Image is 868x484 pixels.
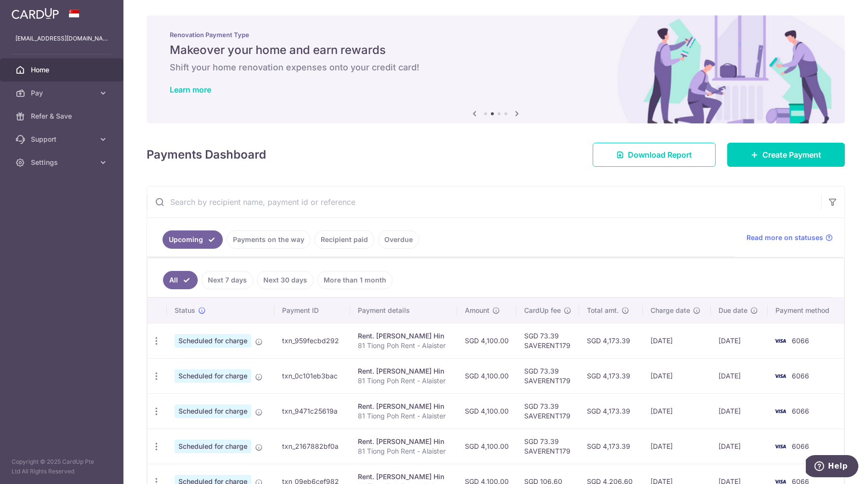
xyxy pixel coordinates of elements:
a: Read more on statuses [746,233,833,242]
p: 81 Tiong Poh Rent - Alaister [358,411,449,421]
h5: Makeover your home and earn rewards [170,42,822,58]
span: 6066 [792,442,809,450]
span: Home [31,65,95,75]
p: [EMAIL_ADDRESS][DOMAIN_NAME] [15,34,108,43]
a: All [163,271,198,289]
div: Rent. [PERSON_NAME] Hin [358,366,449,376]
div: Rent. [PERSON_NAME] Hin [358,437,449,446]
th: Payment details [350,298,457,323]
td: txn_0c101eb3bac [274,358,350,393]
td: [DATE] [711,358,768,393]
td: txn_2167882bf0a [274,429,350,464]
a: Payments on the way [227,230,311,249]
h6: Shift your home renovation expenses onto your credit card! [170,62,822,73]
p: 81 Tiong Poh Rent - Alaister [358,376,449,386]
span: Download Report [628,149,692,161]
a: Overdue [378,230,419,249]
td: SGD 4,100.00 [457,429,516,464]
span: Refer & Save [31,111,95,121]
p: 81 Tiong Poh Rent - Alaister [358,341,449,350]
img: Bank Card [771,405,790,417]
span: Scheduled for charge [175,404,251,418]
td: SGD 73.39 SAVERENT179 [516,323,579,358]
span: Due date [719,306,747,315]
span: Create Payment [762,149,821,161]
td: [DATE] [711,429,768,464]
a: Create Payment [727,143,845,167]
td: SGD 4,173.39 [579,358,643,393]
span: Total amt. [587,306,619,315]
img: Bank Card [771,335,790,347]
span: Settings [31,158,95,167]
iframe: Opens a widget where you can find more information [806,455,858,479]
span: Read more on statuses [746,233,823,242]
td: [DATE] [643,358,711,393]
td: [DATE] [711,323,768,358]
td: SGD 4,100.00 [457,358,516,393]
span: 6066 [792,336,809,345]
span: Scheduled for charge [175,334,251,348]
div: Rent. [PERSON_NAME] Hin [358,402,449,411]
img: Bank Card [771,441,790,452]
span: Charge date [651,306,690,315]
td: txn_9471c25619a [274,393,350,429]
th: Payment method [768,298,844,323]
td: SGD 4,100.00 [457,393,516,429]
span: Scheduled for charge [175,440,251,453]
td: [DATE] [643,393,711,429]
p: 81 Tiong Poh Rent - Alaister [358,446,449,456]
td: SGD 4,173.39 [579,393,643,429]
span: CardUp fee [524,306,561,315]
a: Next 30 days [257,271,313,289]
td: SGD 4,100.00 [457,323,516,358]
a: Next 7 days [202,271,253,289]
td: SGD 4,173.39 [579,323,643,358]
td: SGD 4,173.39 [579,429,643,464]
td: txn_959fecbd292 [274,323,350,358]
td: [DATE] [643,429,711,464]
div: Rent. [PERSON_NAME] Hin [358,331,449,341]
td: [DATE] [643,323,711,358]
td: SGD 73.39 SAVERENT179 [516,393,579,429]
a: More than 1 month [317,271,393,289]
span: Support [31,134,95,144]
td: [DATE] [711,393,768,429]
img: Bank Card [771,370,790,382]
span: 6066 [792,407,809,415]
a: Upcoming [163,230,223,249]
td: SGD 73.39 SAVERENT179 [516,429,579,464]
input: Search by recipient name, payment id or reference [147,187,821,217]
img: Renovation banner [147,15,845,123]
a: Download Report [593,143,716,167]
a: Recipient paid [314,230,374,249]
p: Renovation Payment Type [170,31,822,39]
span: Pay [31,88,95,98]
a: Learn more [170,85,211,94]
th: Payment ID [274,298,350,323]
td: SGD 73.39 SAVERENT179 [516,358,579,393]
div: Rent. [PERSON_NAME] Hin [358,472,449,482]
img: CardUp [12,8,59,19]
span: 6066 [792,372,809,380]
h4: Payments Dashboard [147,146,266,163]
span: Status [175,306,195,315]
span: Amount [465,306,489,315]
span: Scheduled for charge [175,369,251,383]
